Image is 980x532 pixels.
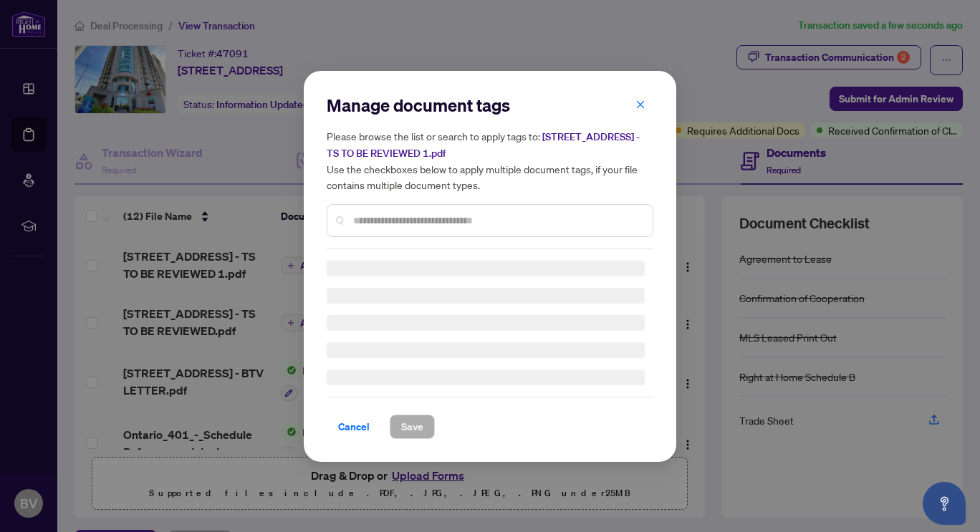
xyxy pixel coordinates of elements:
[338,415,370,438] span: Cancel
[390,415,435,439] button: Save
[327,415,381,439] button: Cancel
[327,130,640,160] span: [STREET_ADDRESS] - TS TO BE REVIEWED 1.pdf
[327,128,653,193] h5: Please browse the list or search to apply tags to: Use the checkboxes below to apply multiple doc...
[635,99,645,109] span: close
[327,94,653,117] h2: Manage document tags
[923,482,966,525] button: Open asap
